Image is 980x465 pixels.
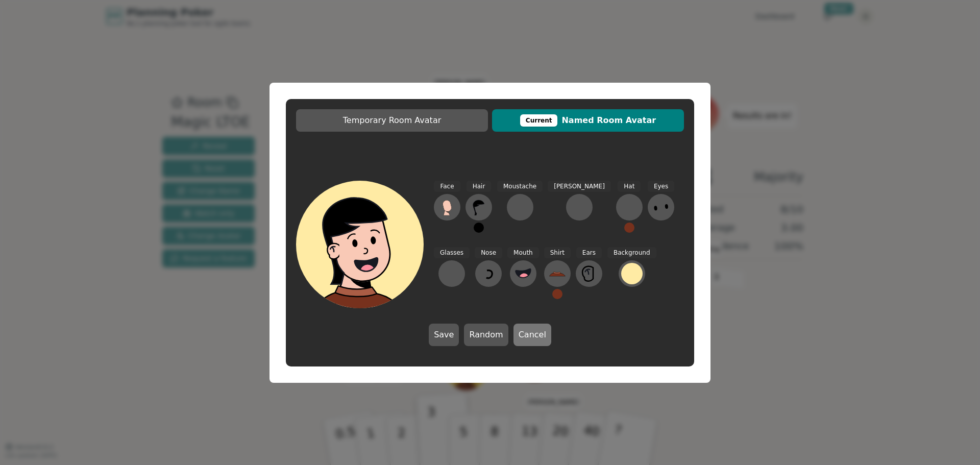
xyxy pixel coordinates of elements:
[544,247,571,259] span: Shirt
[429,324,459,346] button: Save
[296,109,488,132] button: Temporary Room Avatar
[434,247,470,259] span: Glasses
[464,324,508,346] button: Random
[497,114,679,127] span: Named Room Avatar
[301,114,483,127] span: Temporary Room Avatar
[607,247,656,259] span: Background
[648,181,674,192] span: Eyes
[618,181,641,192] span: Hat
[497,181,543,192] span: Moustache
[513,324,551,346] button: Cancel
[475,247,502,259] span: Nose
[492,109,684,132] button: CurrentNamed Room Avatar
[520,114,558,127] div: This avatar will be displayed in dedicated rooms
[507,247,539,259] span: Mouth
[434,181,460,192] span: Face
[467,181,492,192] span: Hair
[548,181,611,192] span: [PERSON_NAME]
[576,247,602,259] span: Ears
